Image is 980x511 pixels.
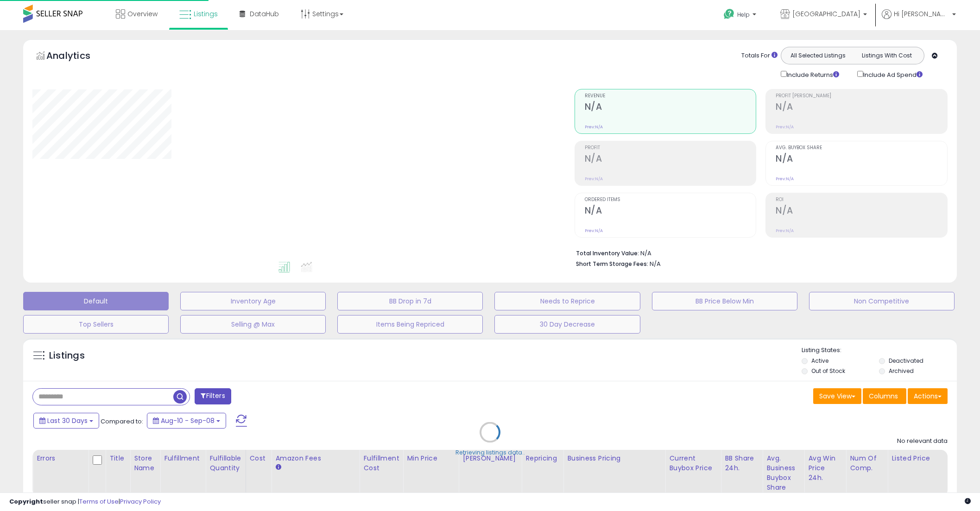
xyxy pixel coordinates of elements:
span: N/A [650,259,661,268]
small: Prev: N/A [585,228,603,233]
div: Retrieving listings data.. [455,448,525,457]
span: ROI [776,197,947,202]
h5: Analytics [46,49,108,64]
button: Top Sellers [23,315,169,334]
small: Prev: N/A [585,176,603,182]
button: BB Price Below Min [652,292,797,310]
div: Include Returns [774,69,850,80]
h2: N/A [776,101,947,114]
span: Profit [PERSON_NAME] [776,94,947,99]
small: Prev: N/A [585,124,603,130]
span: Profit [585,145,756,151]
b: Short Term Storage Fees: [576,260,648,268]
a: Hi [PERSON_NAME] [882,9,956,30]
span: Ordered Items [585,197,756,202]
h2: N/A [585,101,756,114]
a: Help [716,1,765,30]
div: seller snap | | [9,498,161,506]
span: [GEOGRAPHIC_DATA] [792,9,860,19]
span: Revenue [585,94,756,99]
h2: N/A [585,153,756,166]
button: Default [23,292,169,310]
small: Prev: N/A [776,228,794,233]
button: Inventory Age [180,292,326,310]
span: DataHub [250,9,279,19]
strong: Copyright [9,497,43,506]
h2: N/A [776,153,947,166]
button: 30 Day Decrease [494,315,640,334]
div: Totals For [741,51,778,60]
li: N/A [576,247,941,258]
span: Help [737,11,750,19]
h2: N/A [585,205,756,218]
span: Listings [194,9,218,19]
button: Non Competitive [809,292,955,310]
span: Overview [127,9,158,19]
div: Include Ad Spend [850,69,937,80]
h2: N/A [776,205,947,218]
button: Items Being Repriced [337,315,483,334]
button: All Selected Listings [784,50,853,62]
button: Listings With Cost [852,50,921,62]
button: Needs to Reprice [494,292,640,310]
span: Avg. Buybox Share [776,145,947,151]
small: Prev: N/A [776,124,794,130]
i: Get Help [723,8,735,20]
button: Selling @ Max [180,315,326,334]
span: Hi [PERSON_NAME] [894,9,949,19]
small: Prev: N/A [776,176,794,182]
b: Total Inventory Value: [576,249,639,257]
button: BB Drop in 7d [337,292,483,310]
